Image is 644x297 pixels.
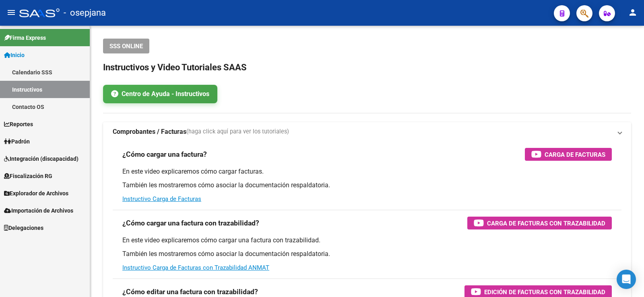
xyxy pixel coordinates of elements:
span: Carga de Facturas con Trazabilidad [487,218,605,228]
span: SSS ONLINE [109,43,143,50]
span: Reportes [4,120,33,129]
button: SSS ONLINE [103,39,149,53]
a: Centro de Ayuda - Instructivos [103,85,217,103]
span: (haga click aquí para ver los tutoriales) [186,127,289,136]
span: - osepjana [64,4,106,22]
mat-expansion-panel-header: Comprobantes / Facturas(haga click aquí para ver los tutoriales) [103,122,631,141]
span: Padrón [4,137,30,146]
span: Firma Express [4,33,46,42]
span: Importación de Archivos [4,206,73,215]
p: En este video explicaremos cómo cargar facturas. [122,167,612,176]
h3: ¿Cómo cargar una factura con trazabilidad? [122,217,259,229]
mat-icon: person [628,8,638,17]
p: También les mostraremos cómo asociar la documentación respaldatoria. [122,181,612,190]
span: Edición de Facturas con Trazabilidad [484,287,605,297]
h3: ¿Cómo cargar una factura? [122,149,207,160]
p: También les mostraremos cómo asociar la documentación respaldatoria. [122,250,612,258]
span: Carga de Facturas [545,150,605,160]
h2: Instructivos y Video Tutoriales SAAS [103,60,631,75]
span: Inicio [4,51,25,59]
button: Carga de Facturas con Trazabilidad [467,217,612,229]
a: Instructivo Carga de Facturas [122,195,201,203]
button: Carga de Facturas [525,148,612,161]
span: Fiscalización RG [4,172,52,180]
mat-icon: menu [6,8,16,17]
p: En este video explicaremos cómo cargar una factura con trazabilidad. [122,236,612,245]
div: Open Intercom Messenger [617,270,636,289]
span: Integración (discapacidad) [4,154,78,163]
strong: Comprobantes / Facturas [113,127,186,136]
span: Explorador de Archivos [4,189,68,198]
span: Delegaciones [4,223,43,232]
a: Instructivo Carga de Facturas con Trazabilidad ANMAT [122,264,269,271]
